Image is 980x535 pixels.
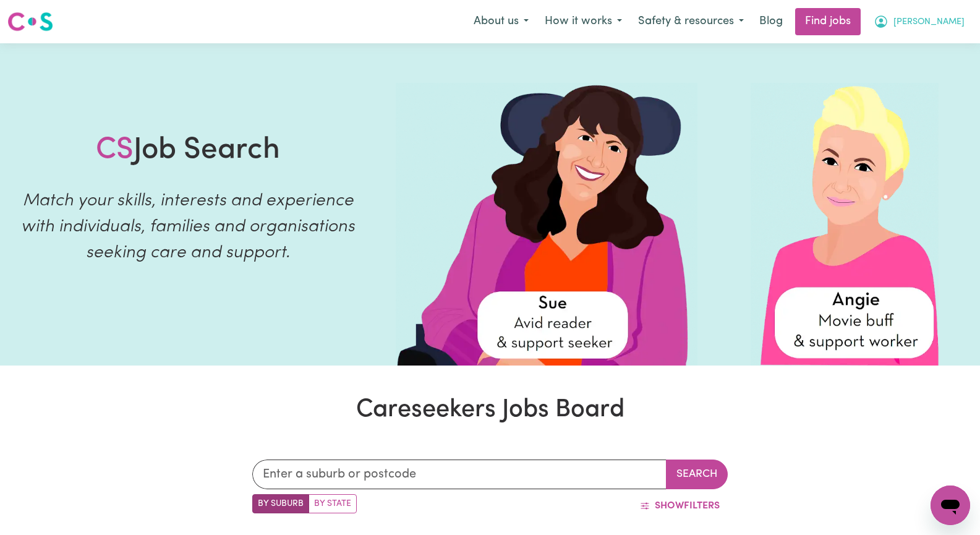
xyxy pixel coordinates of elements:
button: Search [666,460,728,489]
a: Blog [752,8,790,35]
label: Search by state [309,494,357,513]
input: Enter a suburb or postcode [252,460,667,489]
p: Match your skills, interests and experience with individuals, families and organisations seeking ... [15,188,361,266]
h1: Job Search [96,133,280,169]
label: Search by suburb/post code [252,494,309,513]
button: Safety & resources [630,9,752,35]
button: ShowFilters [632,494,728,518]
span: Show [655,501,684,511]
img: Careseekers logo [7,11,53,33]
button: How it works [537,9,630,35]
a: Find jobs [795,8,861,35]
a: Careseekers logo [7,7,53,36]
iframe: Button to launch messaging window [931,486,970,525]
button: My Account [866,9,973,35]
span: CS [96,135,134,165]
span: [PERSON_NAME] [893,15,965,29]
button: About us [466,9,537,35]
